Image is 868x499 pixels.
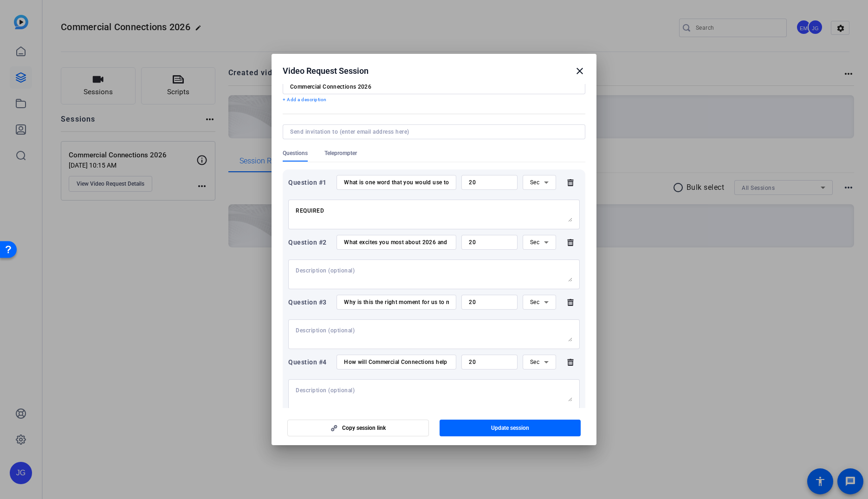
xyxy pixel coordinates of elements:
input: Time [469,298,510,306]
button: Copy session link [287,420,429,436]
input: Time [469,179,510,186]
span: Sec [530,179,540,186]
input: Send invitation to (enter email address here) [290,128,574,136]
div: Question #3 [288,297,331,308]
div: Video Request Session [283,65,585,77]
input: Enter your question here [344,358,449,366]
div: Question #4 [288,356,331,368]
span: Teleprompter [324,149,357,157]
span: Sec [530,359,540,365]
span: Update session [491,424,529,432]
input: Time [469,239,510,246]
div: Question #1 [288,177,331,188]
span: Sec [530,239,540,246]
input: Enter Session Name [290,83,578,91]
p: + Add a description [283,96,585,104]
input: Time [469,358,510,366]
input: Enter your question here [344,298,449,306]
span: Questions [283,149,308,157]
div: Question #2 [288,237,331,248]
mat-icon: close [574,65,585,77]
span: Copy session link [342,424,386,432]
button: Update session [440,420,581,436]
input: Enter your question here [344,179,449,186]
input: Enter your question here [344,239,449,246]
span: Sec [530,299,540,305]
